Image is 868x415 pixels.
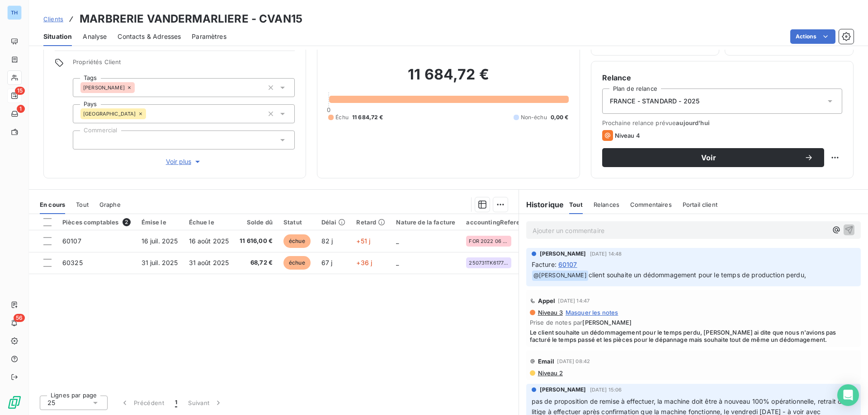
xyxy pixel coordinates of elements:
[469,238,509,244] span: FOR 2022 06 9515
[321,219,346,226] div: Délai
[166,157,202,166] span: Voir plus
[356,259,372,266] span: +36 j
[40,201,65,208] span: En cours
[356,237,370,245] span: +51 j
[790,29,835,44] button: Actions
[240,258,273,267] span: 68,72 €
[352,113,383,121] span: 11 684,72 €
[335,113,349,121] span: Échu
[602,72,842,83] h6: Relance
[7,395,22,410] img: Logo LeanPay
[540,386,586,394] span: [PERSON_NAME]
[283,219,311,226] div: Statut
[80,11,302,27] h3: MARBRERIE VANDERMARLIERE - CVAN15
[532,260,557,269] span: Facture :
[170,393,183,412] button: 1
[115,393,170,412] button: Précédent
[466,219,531,226] div: accountingReference
[602,148,824,167] button: Voir
[519,199,564,210] h6: Historique
[283,234,311,248] span: échue
[80,136,88,144] input: Ajouter une valeur
[240,219,273,226] div: Solde dû
[521,113,547,121] span: Non-échu
[62,237,81,245] span: 60107
[602,119,842,126] span: Prochaine relance prévue
[610,97,700,106] span: FRANCE - STANDARD - 2025
[557,359,590,364] span: [DATE] 08:42
[118,32,181,41] span: Contacts & Adresses
[62,259,83,266] span: 60325
[15,87,25,95] span: 15
[630,201,672,208] span: Commentaires
[538,358,555,365] span: Email
[14,314,25,322] span: 56
[183,393,228,412] button: Suivant
[538,297,556,304] span: Appel
[469,260,509,266] span: 250731TK61770NG
[589,271,806,279] span: client souhaite un dédommagement pour le temps de production perdu,
[615,132,640,139] span: Niveau 4
[327,106,330,113] span: 0
[73,58,295,71] span: Propriétés Client
[321,237,333,245] span: 82 j
[189,219,229,226] div: Échue le
[99,201,121,208] span: Graphe
[83,111,136,117] span: [GEOGRAPHIC_DATA]
[189,237,229,245] span: 16 août 2025
[62,218,131,226] div: Pièces comptables
[540,250,586,258] span: [PERSON_NAME]
[676,119,710,126] span: aujourd’hui
[142,259,178,266] span: 31 juil. 2025
[283,256,311,270] span: échue
[396,219,455,226] div: Nature de la facture
[532,270,588,281] span: @ [PERSON_NAME]
[189,259,229,266] span: 31 août 2025
[175,398,177,407] span: 1
[582,319,632,326] span: [PERSON_NAME]
[530,329,857,343] span: Le client souhaite un dédommagement pour le temps perdu, [PERSON_NAME] ai dite que nous n'avions ...
[123,218,131,226] span: 2
[558,298,590,303] span: [DATE] 14:47
[530,319,857,326] span: Prise de notes par
[146,110,153,118] input: Ajouter une valeur
[558,260,577,269] span: 60107
[240,237,273,246] span: 11 616,00 €
[43,14,63,23] a: Clients
[192,32,226,41] span: Paramètres
[356,219,385,226] div: Retard
[594,201,619,208] span: Relances
[76,201,89,208] span: Tout
[7,5,22,20] div: TH
[613,154,804,161] span: Voir
[17,105,25,113] span: 1
[537,369,563,377] span: Niveau 2
[590,251,622,256] span: [DATE] 14:48
[396,259,399,266] span: _
[321,259,333,266] span: 67 j
[551,113,569,121] span: 0,00 €
[837,384,859,406] div: Open Intercom Messenger
[537,309,563,316] span: Niveau 3
[43,32,72,41] span: Situation
[396,237,399,245] span: _
[590,387,622,392] span: [DATE] 15:06
[683,201,717,208] span: Portail client
[73,157,295,167] button: Voir plus
[43,15,63,23] span: Clients
[135,84,142,92] input: Ajouter une valeur
[328,65,568,93] h2: 11 684,72 €
[83,85,125,90] span: [PERSON_NAME]
[47,398,55,407] span: 25
[569,201,583,208] span: Tout
[83,32,107,41] span: Analyse
[142,237,178,245] span: 16 juil. 2025
[566,309,618,316] span: Masquer les notes
[142,219,178,226] div: Émise le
